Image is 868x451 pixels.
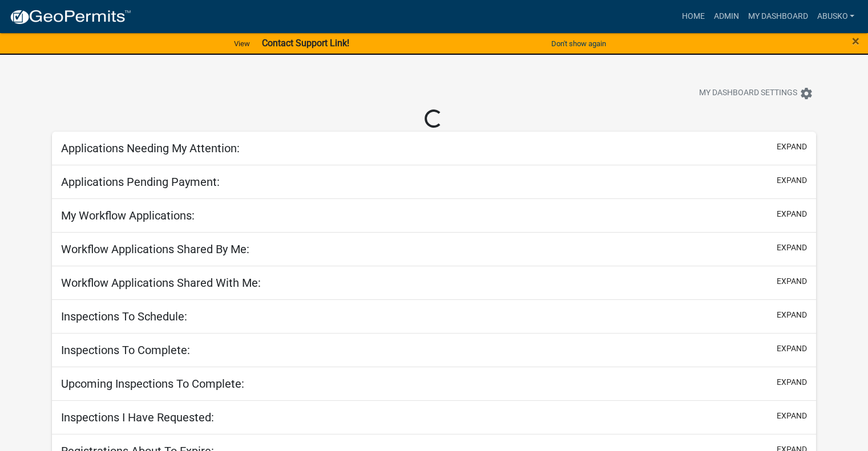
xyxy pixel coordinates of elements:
[777,242,807,254] button: expand
[852,34,859,48] button: Close
[61,141,240,155] h5: Applications Needing My Attention:
[61,242,249,256] h5: Workflow Applications Shared By Me:
[777,343,807,355] button: expand
[777,141,807,153] button: expand
[699,87,797,100] span: My Dashboard Settings
[800,87,813,100] i: settings
[677,6,709,27] a: Home
[61,276,261,290] h5: Workflow Applications Shared With Me:
[777,174,807,186] button: expand
[777,208,807,220] button: expand
[61,209,195,222] h5: My Workflow Applications:
[547,34,611,53] button: Don't show again
[852,33,859,49] span: ×
[229,34,255,53] a: View
[777,275,807,287] button: expand
[61,175,220,189] h5: Applications Pending Payment:
[61,310,187,323] h5: Inspections To Schedule:
[61,411,214,424] h5: Inspections I Have Requested:
[690,82,822,104] button: My Dashboard Settingssettings
[709,6,743,27] a: Admin
[61,343,190,357] h5: Inspections To Complete:
[261,38,349,48] strong: Contact Support Link!
[777,410,807,422] button: expand
[61,377,244,391] h5: Upcoming Inspections To Complete:
[743,6,812,27] a: My Dashboard
[777,309,807,321] button: expand
[777,376,807,388] button: expand
[812,6,859,27] a: abusko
